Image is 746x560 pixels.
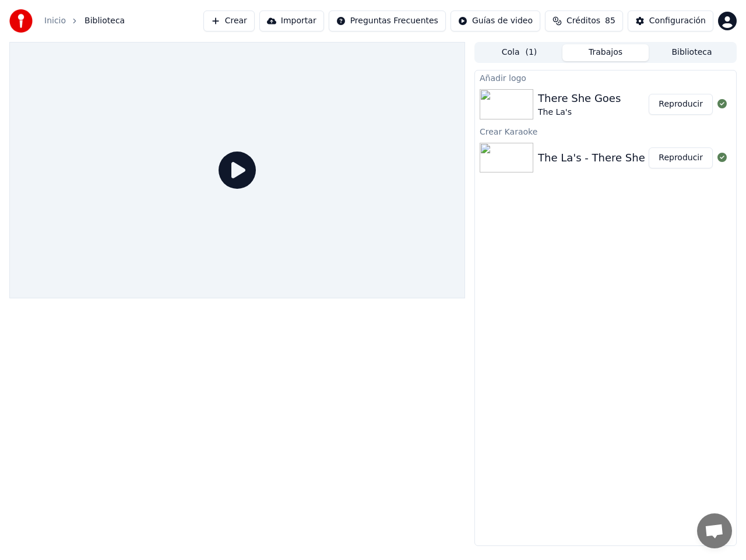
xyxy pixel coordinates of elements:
span: Biblioteca [85,15,125,27]
button: Biblioteca [649,44,735,61]
button: Importar [259,10,324,31]
span: ( 1 ) [525,47,537,58]
button: Reproducir [649,94,713,115]
span: Créditos [566,15,600,27]
div: There She Goes [538,90,621,107]
button: Preguntas Frecuentes [329,10,446,31]
div: Crear Karaoke [475,124,736,138]
a: Inicio [44,15,66,27]
div: Añadir logo [475,71,736,84]
button: Créditos85 [545,10,623,31]
button: Trabajos [562,44,649,61]
button: Configuración [628,10,713,31]
div: The La's [538,107,621,118]
img: youka [9,9,33,33]
button: Cola [476,44,562,61]
button: Reproducir [649,147,713,168]
span: 85 [605,15,615,27]
div: Configuración [649,15,706,27]
button: Crear [203,10,255,31]
nav: breadcrumb [44,15,125,27]
button: Guías de video [451,10,540,31]
div: The La's - There She Goes [538,150,675,166]
div: Chat abierto [697,513,732,548]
